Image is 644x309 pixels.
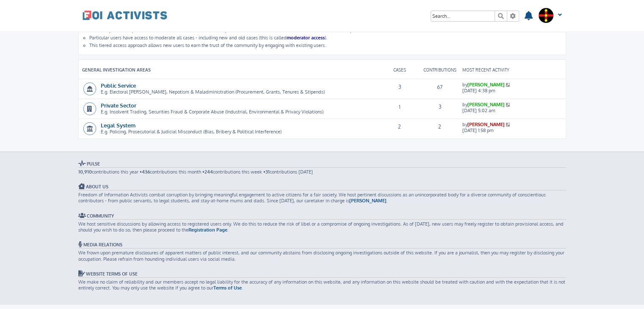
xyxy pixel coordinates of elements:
a: FOI Activists [83,4,167,26]
a: [PERSON_NAME] [467,121,505,127]
div: E.g. Insolvent Trading, Securities Fraud & Corporate Abuse (Industrial, Environmental & Privacy V... [79,100,379,116]
a: Registration Page [188,227,227,233]
strong: moderator access [287,35,325,41]
p: contributions this year • contributions this month • contributions this week • contributions [DATE] [78,169,566,175]
dt: No unread contributions [79,120,566,138]
h3: Community [78,212,566,220]
strong: 244 [205,169,213,175]
div: E.g. Policing, Prosecutorial & Judicial Misconduct (Bias, Bribery & Political Interference) [79,120,379,136]
li: Particular users have access to moderate all cases - including new and old cases (this is called ). [89,35,561,41]
h3: Pulse [78,160,566,168]
p: Freedom of Information Activists combat corruption by bringing meaningful engagement to active ci... [78,192,566,204]
span: by [460,82,566,94]
a: Public Service [101,82,136,89]
dt: No unread contributions [79,80,566,98]
a: [PERSON_NAME] [467,82,505,88]
time: [DATE] 4:38 pm [462,88,495,94]
h3: Media Relations [78,241,566,248]
p: We make no claim of reliability and our members accept no legal liability for the accuracy of any... [78,279,566,291]
p: We host sensitive discussions by allowing access to registered users only. We do this to reduce t... [78,221,566,233]
strong: 436 [142,169,150,175]
span: Most recent activity [460,68,566,72]
a: [PERSON_NAME] [349,198,387,204]
strong: 10,910 [78,169,92,175]
div: General Investigation Areas [82,68,379,72]
img: User avatar [538,8,554,23]
time: [DATE] 5:02 am [462,108,495,113]
a: Legal System [101,121,135,129]
time: [DATE] 1:58 pm [462,127,494,133]
dt: No unread contributions [79,100,566,118]
div: E.g. Electoral [PERSON_NAME], Nepotism & Maladministration (Procurement, Grants, Tenures & Stipends) [79,80,379,97]
a: Terms of Use [213,285,242,291]
span: by [460,102,566,113]
dd: Cases [379,67,420,73]
h3: About Us [78,183,566,190]
p: We frown upon premature disclosures of apparent matters of public interest, and our community abs... [78,250,566,262]
li: This tiered access approach allows new users to earn the trust of the community by engaging with ... [89,42,561,48]
strong: 31 [265,169,270,175]
dd: Contributions [420,67,460,73]
span: by [460,121,566,133]
input: Search for keywords [431,11,495,21]
a: Private Sector [101,102,136,109]
a: [PERSON_NAME] [467,102,505,108]
h3: Website Terms of Use [78,270,566,278]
